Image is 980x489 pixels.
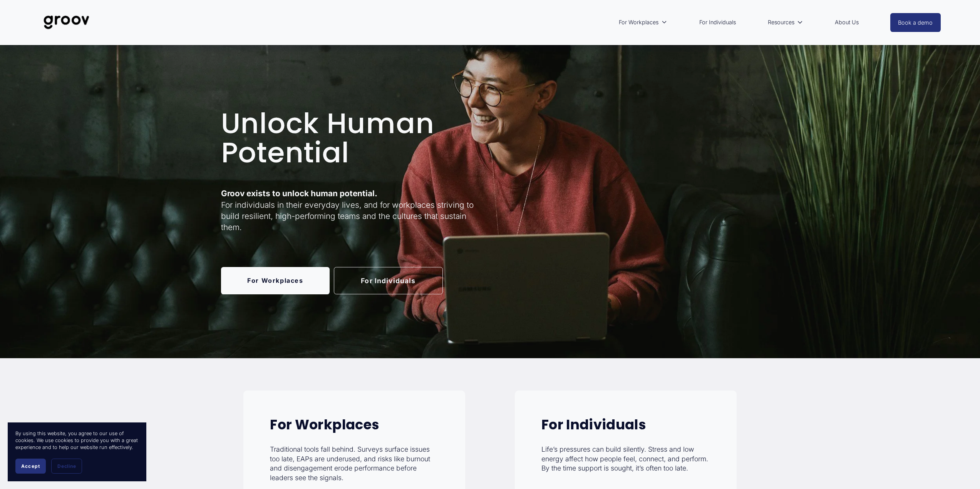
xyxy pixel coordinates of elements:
[8,422,146,481] section: Cookie banner
[541,415,646,434] strong: For Individuals
[831,13,863,31] a: About Us
[619,17,658,27] span: For Workplaces
[221,188,488,233] p: For individuals in their everyday lives, and for workplaces striving to build resilient, high-per...
[270,445,439,483] p: Traditional tools fall behind. Surveys surface issues too late, EAPs are underused, and risks lik...
[764,13,807,31] a: folder dropdown
[15,459,46,474] button: Accept
[221,189,377,198] strong: Groov exists to unlock human potential.
[541,445,710,473] p: Life’s pressures can build silently. Stress and low energy affect how people feel, connect, and p...
[15,430,139,451] p: By using this website, you agree to our use of cookies. We use cookies to provide you with a grea...
[51,459,82,474] button: Decline
[221,109,488,167] h1: Unlock Human Potential
[39,10,94,35] img: Groov | Unlock Human Potential at Work and in Life
[21,463,40,469] span: Accept
[57,463,76,469] span: Decline
[221,267,330,294] a: For Workplaces
[890,13,941,32] a: Book a demo
[270,415,379,434] strong: For Workplaces
[334,267,443,294] a: For Individuals
[615,13,671,31] a: folder dropdown
[768,17,794,27] span: Resources
[695,13,740,31] a: For Individuals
